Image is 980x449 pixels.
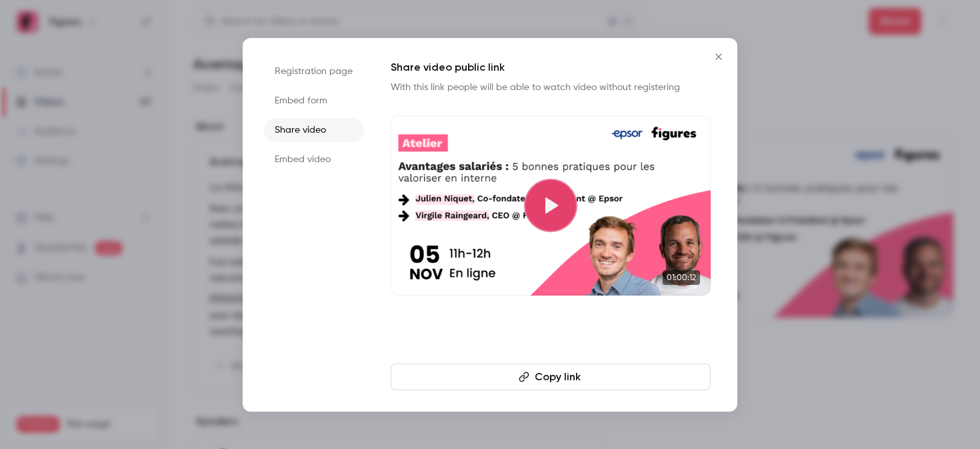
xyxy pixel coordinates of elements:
[663,270,700,285] span: 01:00:12
[391,59,711,75] h1: Share video public link
[705,43,732,70] button: Close
[264,89,364,113] li: Embed form
[264,118,364,142] li: Share video
[391,81,711,94] p: With this link people will be able to watch video without registering
[264,147,364,171] li: Embed video
[264,59,364,83] li: Registration page
[391,364,711,390] button: Copy link
[391,115,711,296] a: 01:00:12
